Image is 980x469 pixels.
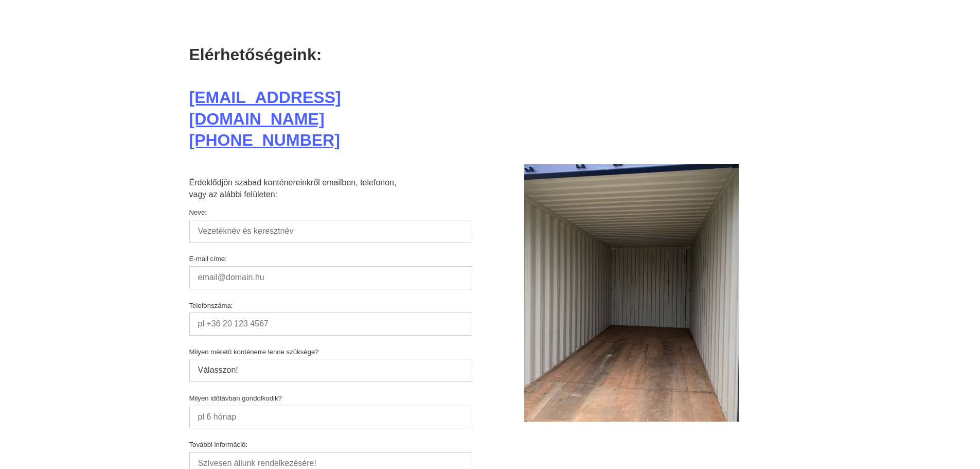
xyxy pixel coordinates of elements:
[189,220,472,242] input: Vezetéknév és keresztnév
[189,44,472,66] div: Elérhetőségeink:
[189,177,416,200] p: Érdeklődjön szabad konténereinkről emailben, telefonon, vagy az alábbi felületen:
[189,406,472,428] input: pl 6 hónap
[189,255,472,263] label: E-mail címe:
[189,131,340,149] a: [PHONE_NUMBER]
[189,209,472,216] label: Neve:
[189,266,472,289] input: email@domain.hu
[189,394,472,402] label: Milyen időtávban gondolkodik?
[189,441,472,448] label: További információ:
[189,312,472,335] input: pl +36 20 123 4567
[189,88,341,128] a: [EMAIL_ADDRESS][DOMAIN_NAME]
[189,302,472,309] label: Telefonszáma:
[189,348,472,356] label: Milyen méretű konténerre lenne szüksége?
[524,164,738,422] img: 20belul.jpeg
